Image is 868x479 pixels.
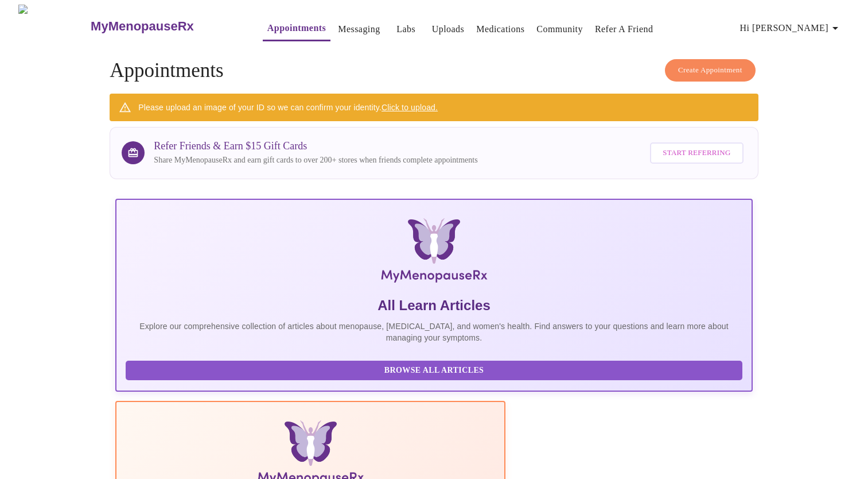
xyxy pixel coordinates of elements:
[154,154,477,166] p: Share MyMenopauseRx and earn gift cards to over 200+ stores when friends complete appointments
[338,21,380,37] a: Messaging
[89,6,240,47] a: MyMenopauseRx
[595,21,653,37] a: Refer a Friend
[110,59,758,82] h4: Appointments
[267,20,326,36] a: Appointments
[650,142,743,164] button: Start Referring
[663,146,730,160] span: Start Referring
[476,21,524,37] a: Medications
[427,18,469,41] button: Uploads
[388,18,425,41] button: Labs
[126,365,745,374] a: Browse All Articles
[137,364,730,378] span: Browse All Articles
[647,137,746,169] a: Start Referring
[665,59,756,82] button: Create Appointment
[91,19,194,34] h3: MyMenopauseRx
[382,103,438,112] a: Click to upload.
[472,18,529,41] button: Medications
[678,64,742,77] span: Create Appointment
[532,18,587,41] button: Community
[154,140,477,152] h3: Refer Friends & Earn $15 Gift Cards
[536,21,583,37] a: Community
[18,5,89,48] img: MyMenopauseRx Logo
[138,97,438,118] div: Please upload an image of your ID so we can confirm your identity.
[126,296,742,315] h5: All Learn Articles
[432,21,465,37] a: Uploads
[735,17,847,40] button: Hi [PERSON_NAME]
[263,17,330,41] button: Appointments
[740,20,842,36] span: Hi [PERSON_NAME]
[126,361,742,381] button: Browse All Articles
[396,21,415,37] a: Labs
[221,218,647,287] img: MyMenopauseRx Logo
[126,320,742,343] p: Explore our comprehensive collection of articles about menopause, [MEDICAL_DATA], and women's hea...
[333,18,384,41] button: Messaging
[590,18,658,41] button: Refer a Friend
